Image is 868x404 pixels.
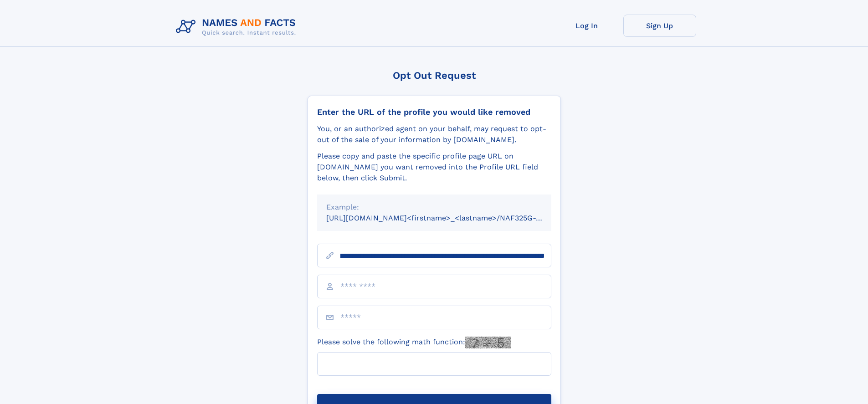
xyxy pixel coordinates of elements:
[317,123,551,145] div: You, or an authorized agent on your behalf, may request to opt-out of the sale of your informatio...
[317,337,511,348] label: Please solve the following math function:
[623,15,696,37] a: Sign Up
[326,202,542,213] div: Example:
[308,70,561,81] div: Opt Out Request
[172,15,303,39] img: Logo Names and Facts
[550,15,623,37] a: Log In
[317,107,551,117] div: Enter the URL of the profile you would like removed
[326,214,569,222] small: [URL][DOMAIN_NAME]<firstname>_<lastname>/NAF325G-xxxxxxxx
[317,151,551,184] div: Please copy and paste the specific profile page URL on [DOMAIN_NAME] you want removed into the Pr...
